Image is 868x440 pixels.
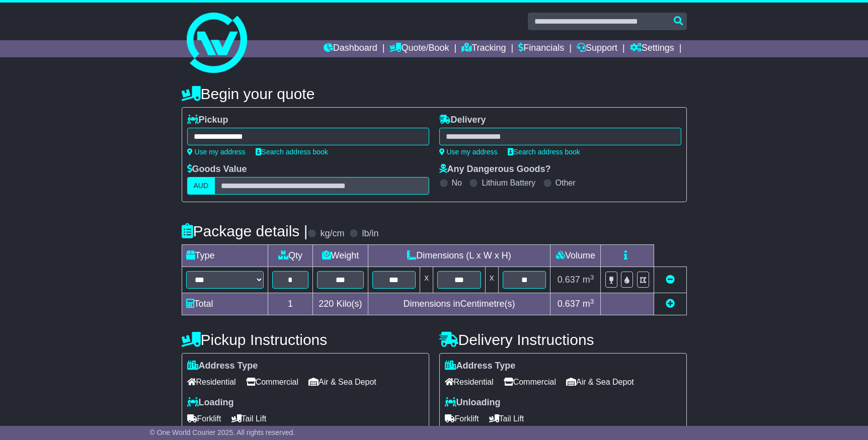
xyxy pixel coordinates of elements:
h4: Begin your quote [182,85,687,102]
td: Kilo(s) [313,293,368,315]
a: Tracking [461,40,506,57]
span: 0.637 [558,275,580,285]
sup: 3 [590,274,594,281]
td: Type [182,245,268,267]
label: Delivery [439,115,486,126]
label: Loading [187,397,234,408]
label: AUD [187,177,215,195]
td: 1 [268,293,313,315]
h4: Delivery Instructions [439,331,687,348]
h4: Pickup Instructions [182,331,429,348]
span: Commercial [504,374,556,390]
label: Lithium Battery [482,178,535,188]
a: Add new item [666,299,675,309]
label: Other [556,178,576,188]
td: Weight [313,245,368,267]
span: 0.637 [558,299,580,309]
a: Financials [518,40,564,57]
label: Goods Value [187,164,247,175]
span: Air & Sea Depot [566,374,634,390]
td: Volume [550,245,601,267]
span: Residential [187,374,236,390]
span: © One World Courier 2025. All rights reserved. [150,428,295,436]
label: Pickup [187,115,228,126]
span: Residential [445,374,494,390]
span: m [583,275,594,285]
td: x [485,267,498,293]
td: Dimensions (L x W x H) [368,245,550,267]
span: 220 [319,299,334,309]
span: Commercial [246,374,298,390]
label: No [452,178,462,188]
span: m [583,299,594,309]
a: Use my address [439,148,498,156]
label: lb/in [362,228,378,239]
a: Quote/Book [389,40,449,57]
td: Qty [268,245,313,267]
a: Search address book [256,148,328,156]
span: Tail Lift [231,411,267,426]
span: Tail Lift [489,411,524,426]
label: Address Type [187,361,258,372]
td: Dimensions in Centimetre(s) [368,293,550,315]
label: Any Dangerous Goods? [439,164,551,175]
label: Address Type [445,361,516,372]
sup: 3 [590,298,594,305]
td: x [420,267,433,293]
a: Support [577,40,617,57]
a: Search address book [508,148,580,156]
a: Settings [630,40,674,57]
h4: Package details | [182,223,308,239]
span: Forklift [187,411,221,426]
label: kg/cm [320,228,344,239]
a: Use my address [187,148,246,156]
a: Remove this item [666,275,675,285]
label: Unloading [445,397,501,408]
a: Dashboard [324,40,377,57]
span: Air & Sea Depot [308,374,376,390]
td: Total [182,293,268,315]
span: Forklift [445,411,479,426]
